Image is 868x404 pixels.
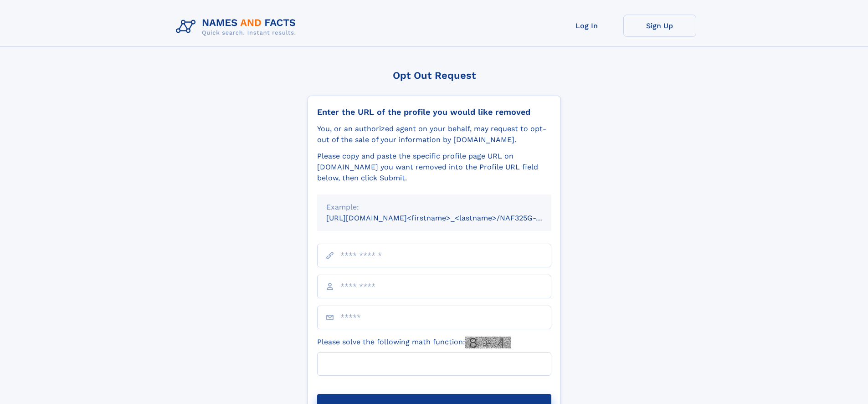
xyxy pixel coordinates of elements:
[317,107,551,117] div: Enter the URL of the profile you would like removed
[550,15,623,37] a: Log In
[623,15,696,37] a: Sign Up
[326,214,569,222] small: [URL][DOMAIN_NAME]<firstname>_<lastname>/NAF325G-xxxxxxxx
[317,337,511,348] label: Please solve the following math function:
[317,151,551,184] div: Please copy and paste the specific profile page URL on [DOMAIN_NAME] you want removed into the Pr...
[172,15,303,39] img: Logo Names and Facts
[317,123,551,145] div: You, or an authorized agent on your behalf, may request to opt-out of the sale of your informatio...
[308,70,561,81] div: Opt Out Request
[326,202,542,213] div: Example:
